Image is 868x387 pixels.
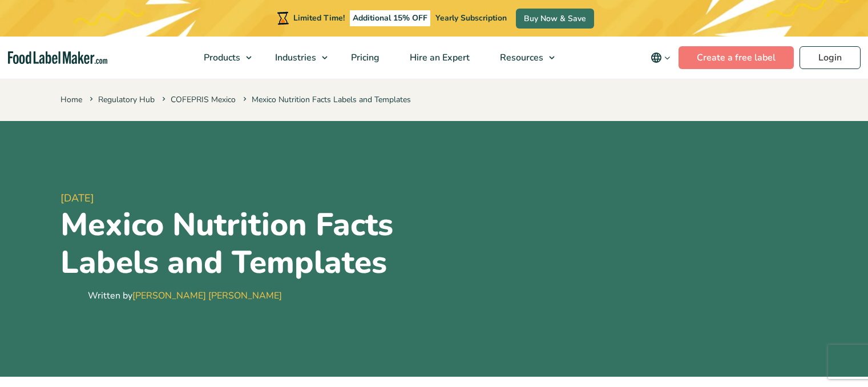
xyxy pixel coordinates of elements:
span: Limited Time! [293,13,345,23]
img: Maria Abi Hanna - Food Label Maker [60,284,83,307]
a: COFEPRIS Mexico [171,94,236,105]
a: Home [60,94,82,105]
span: Yearly Subscription [435,13,507,23]
span: Pricing [348,51,381,64]
a: Resources [485,37,560,79]
a: [PERSON_NAME] [PERSON_NAME] [132,289,282,302]
span: Hire an Expert [406,51,471,64]
span: Additional 15% OFF [350,10,430,26]
a: Buy Now & Save [516,9,594,29]
a: Pricing [336,37,392,79]
div: Written by [88,289,282,303]
a: Industries [260,37,333,79]
span: Products [200,51,241,64]
span: [DATE] [60,191,430,206]
h1: Mexico Nutrition Facts Labels and Templates [60,206,430,281]
a: Regulatory Hub [98,94,155,105]
a: Hire an Expert [395,37,482,79]
a: Create a free label [679,46,794,69]
span: Industries [272,51,317,64]
a: Products [189,37,257,79]
a: Login [800,46,861,69]
span: Resources [496,51,544,64]
span: Mexico Nutrition Facts Labels and Templates [241,94,411,105]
